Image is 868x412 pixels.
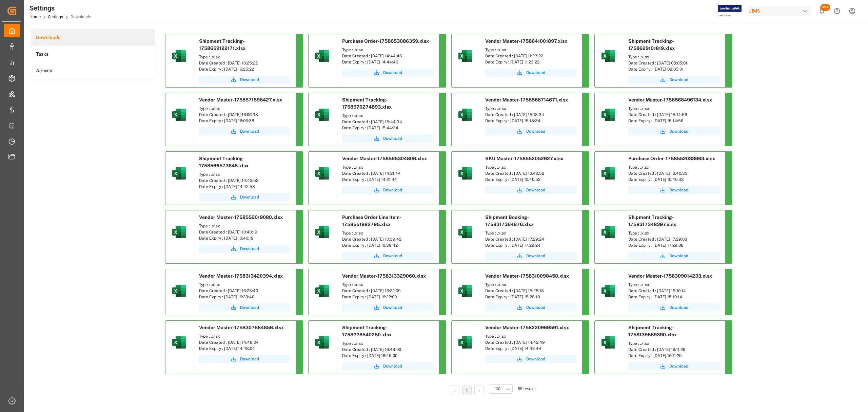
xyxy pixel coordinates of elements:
[342,170,434,176] div: Date Created : [DATE] 14:21:44
[199,325,284,330] span: Vendor Master-1758307684856.xlsx
[628,186,720,194] a: Download
[628,230,720,236] div: Type : .xlsx
[628,164,720,170] div: Type : .xlsx
[199,106,291,112] div: Type : .xlsx
[628,60,720,66] div: Date Created : [DATE] 08:05:01
[342,236,434,242] div: Date Created : [DATE] 10:39:42
[314,334,330,351] img: microsoft-excel-2019--v1.png
[669,187,688,193] span: Download
[29,15,41,19] a: Home
[457,48,473,64] img: microsoft-excel-2019--v1.png
[342,186,434,194] a: Download
[314,283,330,299] img: microsoft-excel-2019--v1.png
[199,60,291,66] div: Date Created : [DATE] 16:25:22
[485,106,577,112] div: Type : .xlsx
[526,70,545,76] span: Download
[628,325,677,337] span: Shipment Tracking-1758139889390.xlsx
[457,107,473,123] img: microsoft-excel-2019--v1.png
[485,47,577,53] div: Type : .xlsx
[829,3,845,19] button: Help Center
[628,303,720,312] button: Download
[383,187,402,193] span: Download
[628,273,712,279] span: Vendor Master-1758309014233.xlsx
[628,236,720,242] div: Date Created : [DATE] 17:29:08
[485,118,577,124] div: Date Expiry : [DATE] 15:18:34
[485,303,577,312] button: Download
[485,164,577,170] div: Type : .xlsx
[485,176,577,183] div: Date Expiry : [DATE] 10:40:52
[31,29,155,46] a: Downloads
[669,304,688,311] span: Download
[171,283,187,299] img: microsoft-excel-2019--v1.png
[199,177,291,184] div: Date Created : [DATE] 14:42:53
[199,38,245,51] span: Shipment Tracking-1758659122171.xlsx
[526,128,545,134] span: Download
[628,294,720,300] div: Date Expiry : [DATE] 15:10:14
[199,235,291,241] div: Date Expiry : [DATE] 10:40:19
[31,46,155,62] a: Tasks
[199,156,249,168] span: Shipment Tracking-1758566573648.xlsx
[600,48,616,64] img: microsoft-excel-2019--v1.png
[29,3,91,13] div: Settings
[485,294,577,300] div: Date Expiry : [DATE] 15:28:18
[518,387,535,391] span: 88 results
[342,164,434,170] div: Type : .xlsx
[457,334,473,351] img: microsoft-excel-2019--v1.png
[199,333,291,339] div: Type : .xlsx
[628,288,720,294] div: Date Created : [DATE] 15:10:14
[628,340,720,347] div: Type : .xlsx
[628,118,720,124] div: Date Expiry : [DATE] 15:14:56
[342,282,434,288] div: Type : .xlsx
[485,230,577,236] div: Type : .xlsx
[199,118,291,124] div: Date Expiry : [DATE] 16:06:38
[342,214,402,227] span: Purchase Order Line Item-1758551982795.xlsx
[342,47,434,53] div: Type : .xlsx
[342,242,434,248] div: Date Expiry : [DATE] 10:39:42
[199,112,291,118] div: Date Created : [DATE] 16:06:38
[342,340,434,347] div: Type : .xlsx
[462,386,472,395] li: 1
[600,334,616,351] img: microsoft-excel-2019--v1.png
[628,214,676,227] span: Shipment Tracking-1758317348397.xlsx
[342,273,426,279] span: Vendor Master-1758313329060.xlsx
[342,303,434,312] a: Download
[199,66,291,72] div: Date Expiry : [DATE] 16:25:22
[240,304,259,311] span: Download
[199,245,291,253] button: Download
[494,386,500,392] span: 100
[485,355,577,363] button: Download
[171,48,187,64] img: microsoft-excel-2019--v1.png
[199,184,291,190] div: Date Expiry : [DATE] 14:42:53
[485,156,563,161] span: SKU Master-1758552052927.xlsx
[342,362,434,370] button: Download
[746,6,811,16] div: JIMS
[199,303,291,312] a: Download
[628,38,675,51] span: Shipment Tracking-1758629101819.xlsx
[240,77,259,83] span: Download
[199,288,291,294] div: Date Created : [DATE] 16:23:40
[628,97,712,102] span: Vendor Master-1758568496134.xlsx
[485,325,569,330] span: Vendor Master-1758220969591.xlsx
[628,353,720,359] div: Date Expiry : [DATE] 16:11:29
[383,304,402,311] span: Download
[526,187,545,193] span: Download
[485,252,577,260] a: Download
[628,176,720,183] div: Date Expiry : [DATE] 10:40:33
[342,59,434,65] div: Date Expiry : [DATE] 14:44:46
[485,69,577,77] button: Download
[600,224,616,240] img: microsoft-excel-2019--v1.png
[628,76,720,84] button: Download
[199,127,291,135] a: Download
[240,128,259,134] span: Download
[199,76,291,84] button: Download
[746,4,814,17] button: JIMS
[485,97,568,102] span: Vendor Master-1758568714671.xlsx
[628,112,720,118] div: Date Created : [DATE] 15:14:56
[485,127,577,135] a: Download
[485,273,569,279] span: Vendor Master-1758310098450.xlsx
